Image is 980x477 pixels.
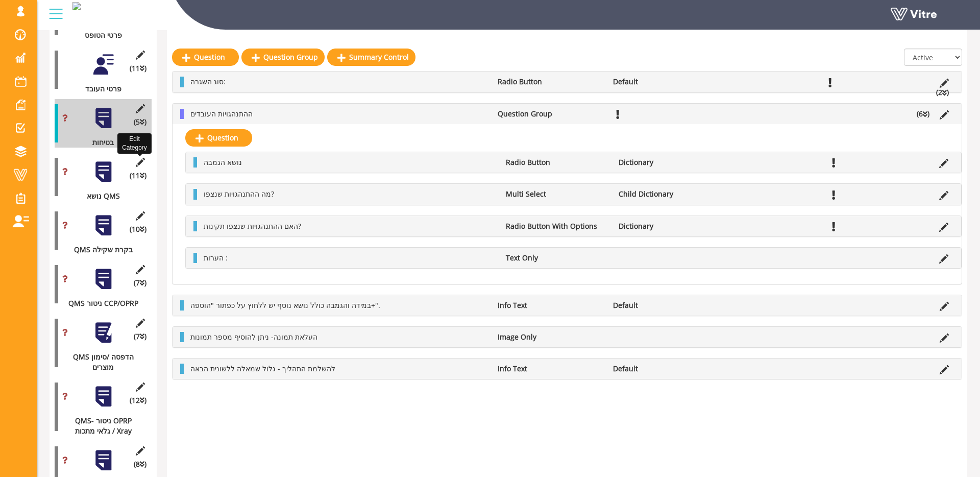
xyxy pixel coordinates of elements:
[130,395,146,406] span: (12 )
[912,109,935,119] li: (6 )
[608,364,723,374] li: Default
[204,221,301,231] span: האם ההתנהגויות שנצפו תקינות?
[931,87,954,98] li: (2 )
[55,298,144,308] div: QMS ניטור CCP/OPRP
[134,278,146,288] span: (7 )
[204,157,242,167] span: נושא הגמבה
[134,117,146,127] span: (5 )
[493,109,608,119] li: Question Group
[204,253,228,263] span: הערות :
[130,224,146,234] span: (10 )
[614,157,727,168] li: Dictionary
[55,137,144,148] div: בטיחות
[130,171,146,181] span: (11 )
[501,253,614,263] li: Text Only
[55,352,144,372] div: QMS הדפסה /סימון מוצרים
[55,416,144,436] div: QMS- ניטור OPRP גלאי מתכות / Xray
[190,77,226,86] span: סוג השגרה:
[55,84,144,94] div: פרטי העובד
[493,300,608,311] li: Info Text
[55,30,144,40] div: פרטי הטופס
[501,189,614,199] li: Multi Select
[134,331,146,342] span: (7 )
[608,77,723,87] li: Default
[134,459,146,469] span: (8 )
[204,189,274,199] span: מה ההתנהגויות שנצפו?
[72,2,81,10] img: 6a1c1025-01a5-4064-bb0d-63c8ef2f26d0.png
[493,77,608,87] li: Radio Button
[55,245,144,255] div: QMS בקרת שקילה
[614,189,727,199] li: Child Dictionary
[185,129,252,147] a: Question
[172,49,239,66] a: Question
[190,332,317,342] span: העלאת תמונה- ניתן להוסיף מספר תמונות
[55,191,144,201] div: נושא QMS
[614,221,727,231] li: Dictionary
[190,109,253,118] span: ההתנהגויות העובדים
[117,133,152,154] div: Edit Category
[501,157,614,168] li: Radio Button
[493,332,608,342] li: Image Only
[608,300,723,311] li: Default
[130,63,146,74] span: (11 )
[190,300,380,310] span: במידה והגמבה כולל נושא נוסף יש ללחוץ על כפתור "הוספה+".
[190,364,335,373] span: להשלמת התהליך - גלול שמאלה ללשונית הבאה
[327,49,415,66] a: Summary Control
[241,49,325,66] a: Question Group
[501,221,614,231] li: Radio Button With Options
[493,364,608,374] li: Info Text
